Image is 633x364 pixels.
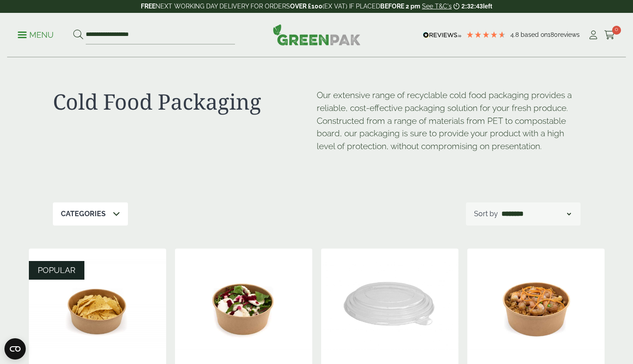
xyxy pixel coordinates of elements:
[273,24,361,45] img: GreenPak Supplies
[175,249,312,360] img: Kraft Bowl 750ml with Goats Cheese Salad Open
[423,32,462,38] img: REVIEWS.io
[141,3,155,10] strong: FREE
[422,3,452,10] a: See T&C's
[321,249,458,360] img: Clear Domed Lid - Fits 750ml-0
[612,26,621,35] span: 0
[18,30,54,40] p: Menu
[474,209,498,219] p: Sort by
[466,31,506,39] div: 4.78 Stars
[462,3,483,10] span: 2:32:43
[4,338,26,360] button: Open CMP widget
[604,31,615,40] i: Cart
[483,3,492,10] span: left
[588,31,599,40] i: My Account
[61,209,106,219] p: Categories
[29,249,166,360] img: Kraft Bowl 500ml with Nachos
[558,31,580,38] span: reviews
[38,265,76,275] span: POPULAR
[510,31,521,38] span: 4.8
[548,31,558,38] span: 180
[317,89,581,153] p: Our extensive range of recyclable cold food packaging provides a reliable, cost-effective packagi...
[467,249,605,360] img: Kraft Bowl 1090ml with Prawns and Rice
[380,3,420,10] strong: BEFORE 2 pm
[53,89,317,115] h1: Cold Food Packaging
[290,3,322,10] strong: OVER £100
[521,31,548,38] span: Based on
[500,209,573,219] select: Shop order
[18,30,54,39] a: Menu
[604,28,615,42] a: 0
